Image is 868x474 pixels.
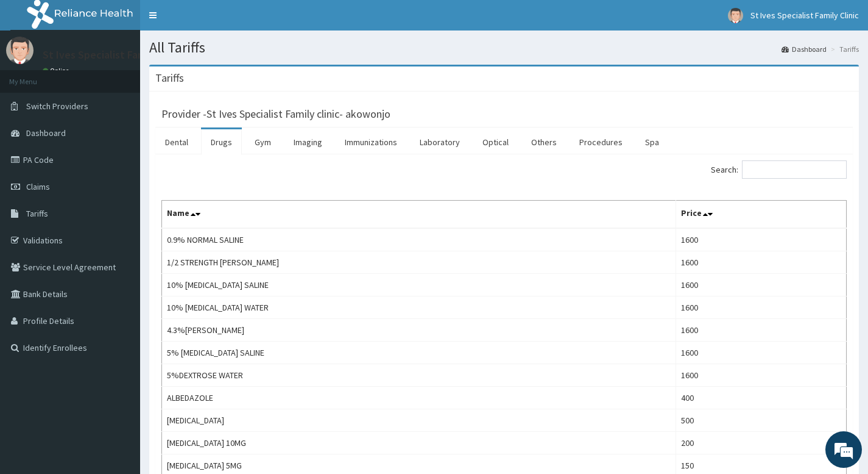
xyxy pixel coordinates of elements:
[162,228,676,251] td: 0.9% NORMAL SALINE
[155,73,184,84] h3: Tariffs
[473,129,518,155] a: Optical
[750,10,859,21] span: St Ives Specialist Family Clinic
[676,201,846,229] th: Price
[570,129,632,155] a: Procedures
[676,387,846,409] td: 400
[245,129,281,155] a: Gym
[162,432,676,454] td: [MEDICAL_DATA] 10MG
[828,44,859,54] li: Tariffs
[676,409,846,432] td: 500
[676,432,846,454] td: 200
[676,274,846,296] td: 1600
[676,251,846,274] td: 1600
[43,49,185,60] p: St Ives Specialist Family Clinic
[149,40,859,56] h1: All Tariffs
[162,409,676,432] td: [MEDICAL_DATA]
[43,66,72,75] a: Online
[162,251,676,274] td: 1/2 STRENGTH [PERSON_NAME]
[162,201,676,229] th: Name
[162,387,676,409] td: ALBEDAZOLE
[676,319,846,342] td: 1600
[676,342,846,364] td: 1600
[26,101,88,112] span: Switch Providers
[521,129,566,155] a: Others
[155,129,198,155] a: Dental
[676,228,846,251] td: 1600
[162,342,676,364] td: 5% [MEDICAL_DATA] SALINE
[728,8,743,23] img: User Image
[162,274,676,296] td: 10% [MEDICAL_DATA] SALINE
[26,208,48,219] span: Tariffs
[162,364,676,387] td: 5%DEXTROSE WATER
[635,129,669,155] a: Spa
[676,364,846,387] td: 1600
[26,181,50,192] span: Claims
[6,37,34,64] img: User Image
[26,127,66,138] span: Dashboard
[284,129,332,155] a: Imaging
[161,109,390,120] h3: Provider - St Ives Specialist Family clinic- akowonjo
[335,129,407,155] a: Immunizations
[676,296,846,319] td: 1600
[782,44,827,54] a: Dashboard
[742,160,847,179] input: Search:
[162,296,676,319] td: 10% [MEDICAL_DATA] WATER
[410,129,470,155] a: Laboratory
[711,160,847,179] label: Search:
[162,319,676,342] td: 4.3%[PERSON_NAME]
[201,129,242,155] a: Drugs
